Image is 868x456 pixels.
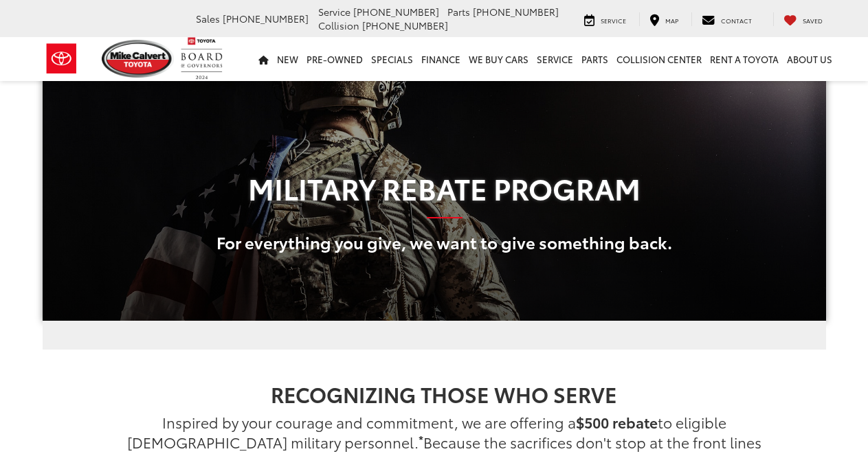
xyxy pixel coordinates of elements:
span: Map [665,16,678,25]
span: Contact [721,16,752,25]
a: Collision Center [612,37,706,81]
a: My Saved Vehicles [773,12,833,26]
span: Parts [447,5,470,19]
a: Map [639,12,689,26]
a: About Us [783,37,836,81]
span: [PHONE_NUMBER] [353,5,439,19]
a: Specials [367,37,417,81]
a: Pre-Owned [302,37,367,81]
strong: $500 rebate [576,411,658,432]
img: Mike Calvert Toyota [102,40,175,78]
span: [PHONE_NUMBER] [362,19,448,32]
a: Home [254,37,273,81]
h1: Military Rebate Program [53,172,836,203]
a: Service [574,12,636,26]
span: Sales [196,12,220,25]
span: Service [601,16,626,25]
span: Collision [318,19,359,32]
span: [PHONE_NUMBER] [223,12,309,25]
a: Finance [417,37,465,81]
a: Parts [577,37,612,81]
span: Service [318,5,350,19]
a: New [273,37,302,81]
p: Recognizing Those Who Serve [127,383,761,405]
a: WE BUY CARS [465,37,533,81]
p: For everything you give, we want to give something back. [53,232,836,252]
img: Toyota [36,36,87,81]
a: Service [533,37,577,81]
span: [PHONE_NUMBER] [473,5,559,19]
span: Saved [803,16,823,25]
div: Military Rebate Program | Mike Calvert Toyota in Houston TX [43,69,826,321]
a: Rent a Toyota [706,37,783,81]
a: Contact [691,12,762,26]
